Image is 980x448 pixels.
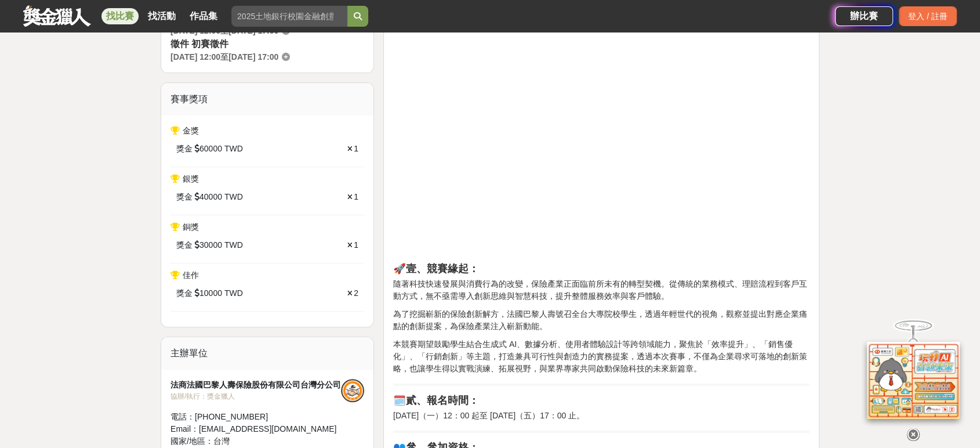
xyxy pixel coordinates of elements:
[176,191,193,203] span: 獎金
[161,83,373,115] div: 賽事獎項
[220,52,228,62] span: 至
[899,6,957,26] div: 登入 / 註冊
[170,379,341,391] div: 法商法國巴黎人壽保險股份有限公司台灣分公司
[170,52,220,62] span: [DATE] 12:00
[199,239,222,251] span: 30000
[393,395,479,406] strong: 🗓️貳、報名時間：
[101,8,139,24] a: 找比賽
[176,239,193,251] span: 獎金
[176,287,193,299] span: 獎金
[170,411,341,423] div: 電話： [PHONE_NUMBER]
[835,6,893,26] a: 辦比賽
[199,191,222,203] span: 40000
[176,143,193,155] span: 獎金
[867,342,960,419] img: d2146d9a-e6f6-4337-9592-8cefde37ba6b.png
[393,263,479,274] strong: 🚀壹、競賽緣起：
[224,143,243,155] span: TWD
[354,288,358,298] span: 2
[143,8,180,24] a: 找活動
[224,239,243,251] span: TWD
[393,410,810,422] p: [DATE]（一）12：00 起至 [DATE]（五）17：00 止。
[183,222,199,232] span: 銅獎
[183,270,199,280] span: 佳作
[354,144,358,153] span: 1
[170,39,228,49] span: 徵件 初賽徵件
[183,126,199,135] span: 金獎
[199,287,222,299] span: 10000
[393,278,810,302] p: 隨著科技快速發展與消費行為的改變，保險產業正面臨前所未有的轉型契機。從傳統的業務模式、理賠流程到客戶互動方式，無不亟需導入創新思維與智慧科技，提升整體服務效率與客戶體驗。
[354,192,358,201] span: 1
[183,174,199,183] span: 銀獎
[224,191,243,203] span: TWD
[170,423,341,435] div: Email： [EMAIL_ADDRESS][DOMAIN_NAME]
[170,391,341,402] div: 協辦/執行： 獎金獵人
[393,308,810,333] p: 為了挖掘嶄新的保險創新解方，法國巴黎人壽號召全台大專院校學生，透過年輕世代的視角，觀察並提出對應企業痛點的創新提案，為保險產業注入嶄新動能。
[185,8,222,24] a: 作品集
[224,287,243,299] span: TWD
[199,143,222,155] span: 60000
[231,6,347,27] input: 2025土地銀行校園金融創意挑戰賽：從你出發 開啟智慧金融新頁
[228,52,278,62] span: [DATE] 17:00
[393,338,810,375] p: 本競賽期望鼓勵學生結合生成式 AI、數據分析、使用者體驗設計等跨領域能力，聚焦於「效率提升」、「銷售優化」、「行銷創新」等主題，打造兼具可行性與創造力的實務提案，透過本次賽事，不僅為企業尋求可落...
[213,436,230,446] span: 台灣
[170,436,213,446] span: 國家/地區：
[354,240,358,250] span: 1
[161,337,373,370] div: 主辦單位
